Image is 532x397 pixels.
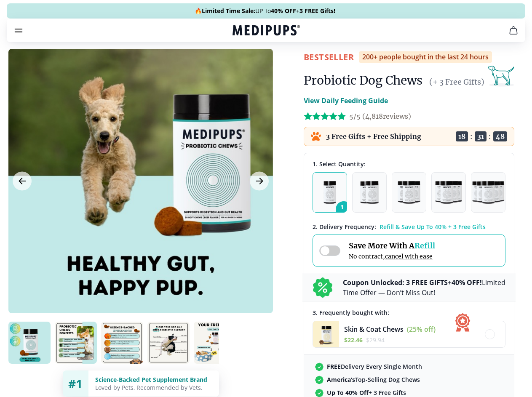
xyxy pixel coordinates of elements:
img: Pack of 4 - Natural Dog Supplements [435,181,462,204]
span: Refill & Save Up To 40% + 3 Free Gifts [380,223,486,231]
button: Previous Image [13,172,32,191]
span: 31 [475,131,487,141]
span: 1 [336,201,352,217]
b: 40% OFF! [452,278,482,287]
span: (25% off) [407,325,436,334]
img: Probiotic Dog Chews | Natural Dog Supplements [8,322,51,364]
span: 5/5 ( 4,818 reviews) [349,112,411,120]
span: Top-Selling Dog Chews [327,376,420,384]
span: No contract, [349,253,435,260]
span: 2 . Delivery Frequency: [313,223,376,231]
img: Pack of 5 - Natural Dog Supplements [472,181,505,204]
span: $ 22.46 [344,336,363,344]
img: Skin & Coat Chews - Medipups [313,321,339,347]
img: Probiotic Dog Chews | Natural Dog Supplements [147,322,190,364]
p: View Daily Feeding Guide [304,96,388,106]
strong: FREE [327,362,341,370]
div: Science-Backed Pet Supplement Brand [95,376,212,384]
span: 18 [456,131,468,141]
button: cart [503,20,524,40]
span: : [470,132,473,141]
img: Probiotic Dog Chews | Natural Dog Supplements [55,322,97,364]
img: Pack of 1 - Natural Dog Supplements [323,181,337,204]
span: 🔥 UP To + [195,7,335,15]
span: 48 [493,131,507,141]
strong: Up To 40% Off [327,389,369,397]
button: Next Image [250,172,269,191]
span: + 3 Free Gifts [327,389,406,397]
span: $ 29.94 [366,336,385,344]
div: 200+ people bought in the last 24 hours [359,51,492,63]
button: burger-menu [13,25,24,35]
img: Pack of 3 - Natural Dog Supplements [398,181,420,204]
button: 1 [313,172,347,213]
span: Refill [414,241,435,250]
h1: Probiotic Dog Chews [304,73,422,88]
span: Save More With A [349,241,435,250]
strong: America’s [327,376,355,384]
span: cancel with ease [385,253,433,260]
b: Coupon Unlocked: 3 FREE GIFTS [343,278,448,287]
span: 3 . Frequently bought with: [313,309,389,317]
span: Delivery Every Single Month [327,362,422,370]
div: Loved by Pets, Recommended by Vets. [95,384,212,392]
p: + Limited Time Offer — Don’t Miss Out! [343,277,505,298]
span: Skin & Coat Chews [344,325,404,334]
span: #1 [68,376,83,392]
span: BestSeller [304,51,354,63]
img: Probiotic Dog Chews | Natural Dog Supplements [194,322,236,364]
p: 3 Free Gifts + Free Shipping [326,132,421,141]
div: 1. Select Quantity: [313,160,505,168]
span: (+ 3 Free Gifts) [429,77,484,87]
a: Medipups [233,24,300,38]
img: Pack of 2 - Natural Dog Supplements [360,181,379,204]
img: Probiotic Dog Chews | Natural Dog Supplements [101,322,143,364]
span: : [489,132,491,141]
